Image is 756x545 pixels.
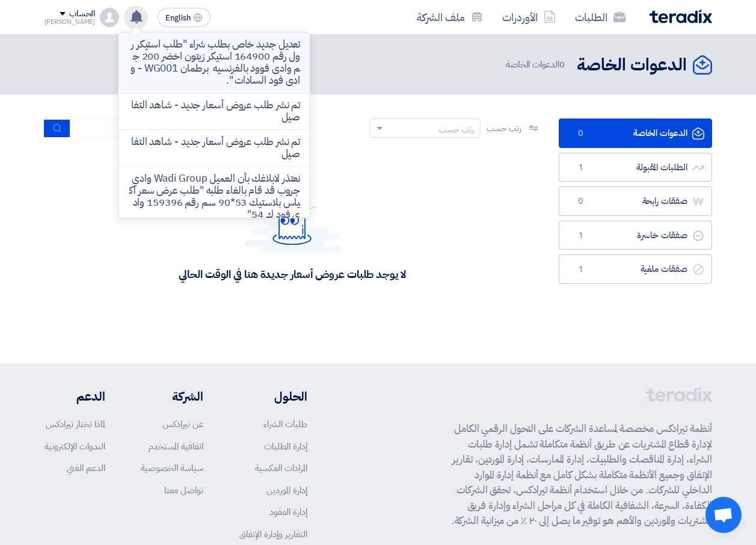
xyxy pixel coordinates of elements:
[46,417,105,431] a: لماذا تختار تيرادكس
[650,10,712,23] img: Teradix logo
[506,58,567,72] span: الدعوات الخاصة
[574,128,588,140] span: 0
[179,267,405,281] div: لا يوجد طلبات عروض أسعار جديدة هنا في الوقت الحالي
[574,263,588,276] span: 1
[559,58,565,71] span: 0
[407,3,493,31] a: ملف الشركة
[165,14,191,22] span: English
[574,230,588,242] span: 1
[493,3,565,31] a: الأوردرات
[565,3,635,31] a: الطلبات
[45,19,96,25] div: [PERSON_NAME]
[574,162,588,174] span: 1
[69,9,95,19] div: الحساب
[128,136,300,160] p: تم نشر طلب عروض أسعار جديد - شاهد التفاصيل
[705,497,742,533] div: Open chat
[269,505,307,519] a: إدارة العقود
[128,99,300,123] p: تم نشر طلب عروض أسعار جديد - شاهد التفاصيل
[255,461,307,475] a: المزادات العكسية
[574,196,588,208] span: 0
[239,528,307,541] a: التقارير وإدارة الإنفاق
[559,221,712,250] a: صفقات خاسرة1
[45,387,105,405] li: الدعم
[559,153,712,182] a: الطلبات المقبولة1
[149,440,203,453] a: اتفاقية المستخدم
[70,120,239,138] input: ابحث بعنوان أو رقم الطلب
[164,484,203,497] a: تواصل معنا
[487,122,521,135] span: رتب حسب
[141,461,203,475] a: سياسة الخصوصية
[141,387,203,405] li: الشركة
[100,8,119,27] img: profile_test.png
[266,484,307,497] a: إدارة الموردين
[263,417,307,431] a: طلبات الشراء
[445,421,712,529] p: أنظمة تيرادكس مخصصة لمساعدة الشركات على التحول الرقمي الكامل لإدارة قطاع المشتريات عن طريق أنظمة ...
[244,194,340,253] img: Hello
[559,119,712,148] a: الدعوات الخاصة0
[45,440,105,453] a: الندوات الإلكترونية
[264,440,307,453] a: إدارة الطلبات
[158,8,211,27] button: English
[239,387,307,405] li: الحلول
[128,173,300,221] p: نعتذر لابلاغك بأن العميل Wadi Group وادي جروب قد قام بالغاء طلبه "طلب عرض سعر اكياس بلاستيك 53*90...
[128,38,300,87] p: تعديل جديد خاص بطلب شراء "طلب استيكر رول رقم 164900 استيكر زيتون اخضر 200 جم وادى فوود بالفرنسيه ...
[559,186,712,216] a: صفقات رابحة0
[162,417,203,431] a: عن تيرادكس
[559,254,712,284] a: صفقات ملغية1
[577,54,687,77] h2: الدعوات الخاصة
[439,123,474,136] div: رتب حسب
[67,461,105,475] a: الدعم الفني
